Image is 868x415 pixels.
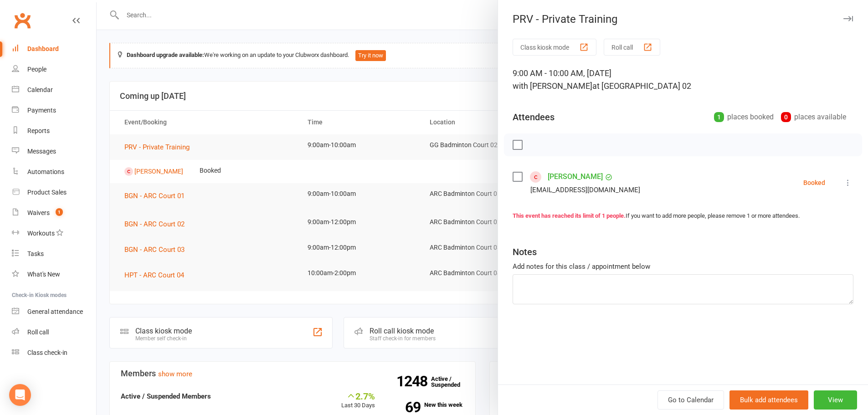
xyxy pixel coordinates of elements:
a: Tasks [12,244,96,264]
div: Automations [27,168,64,175]
span: with [PERSON_NAME] [513,81,592,91]
a: Product Sales [12,182,96,203]
div: General attendance [27,308,83,315]
div: Class check-in [27,349,67,356]
div: Calendar [27,86,53,93]
div: 0 [781,112,791,122]
a: [PERSON_NAME] [548,169,603,184]
a: Dashboard [12,39,96,59]
a: Payments [12,100,96,121]
div: Notes [513,246,537,258]
div: Booked [803,179,825,186]
div: Payments [27,107,56,114]
a: General attendance kiosk mode [12,302,96,322]
a: Messages [12,141,96,162]
a: People [12,59,96,80]
div: places available [781,111,846,123]
div: Dashboard [27,45,59,52]
button: Bulk add attendees [729,390,808,410]
a: Clubworx [11,9,34,32]
div: 1 [714,112,724,122]
div: PRV - Private Training [498,13,868,26]
a: What's New [12,264,96,285]
div: Open Intercom Messenger [9,384,31,406]
div: Roll call [27,328,49,336]
a: Waivers 1 [12,203,96,223]
button: Class kiosk mode [513,39,596,56]
a: Roll call [12,322,96,343]
strong: This event has reached its limit of 1 people. [513,212,626,219]
a: Go to Calendar [657,390,724,410]
a: Automations [12,162,96,182]
a: Reports [12,121,96,141]
a: Class kiosk mode [12,343,96,363]
button: Roll call [604,39,660,56]
div: Product Sales [27,189,67,196]
a: Workouts [12,223,96,244]
div: 9:00 AM - 10:00 AM, [DATE] [513,67,853,92]
div: Waivers [27,209,50,216]
div: Workouts [27,230,55,237]
div: What's New [27,271,60,278]
div: Attendees [513,111,555,123]
div: Tasks [27,250,44,257]
div: [EMAIL_ADDRESS][DOMAIN_NAME] [530,184,640,196]
div: Reports [27,127,50,134]
button: View [814,390,857,410]
div: People [27,66,46,73]
span: at [GEOGRAPHIC_DATA] 02 [592,81,691,91]
span: 1 [56,208,63,216]
div: places booked [714,111,774,123]
div: If you want to add more people, please remove 1 or more attendees. [513,211,853,221]
div: Add notes for this class / appointment below [513,261,853,272]
a: Calendar [12,80,96,100]
div: Messages [27,148,56,155]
